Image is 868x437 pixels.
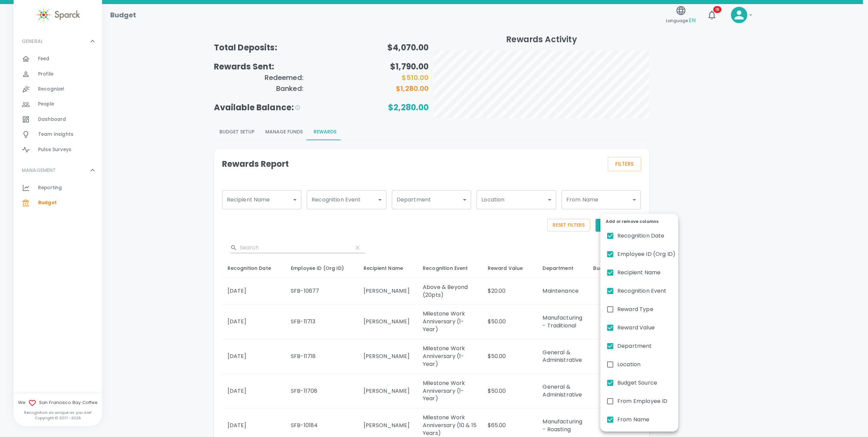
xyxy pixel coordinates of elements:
[617,379,657,387] span: Budget Source
[617,269,661,277] span: Recipient Name
[617,232,664,240] span: Recognition Date
[617,360,640,369] span: Location
[617,305,653,313] span: Reward Type
[617,324,655,332] span: Reward Value
[617,250,675,258] span: Employee ID (Org ID)
[617,287,667,295] span: Recognition Event
[617,397,667,405] span: From Employee ID
[617,416,649,424] span: From Name
[617,342,652,350] span: Department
